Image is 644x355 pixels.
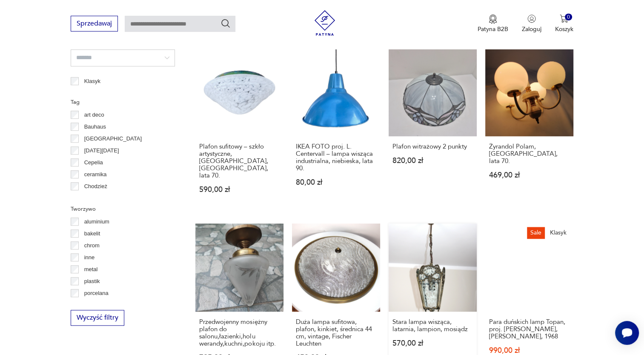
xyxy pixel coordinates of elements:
[555,14,573,33] button: 0Koszyk
[84,146,119,155] p: [DATE][DATE]
[392,340,473,347] p: 570,00 zł
[392,143,473,150] h3: Plafon witrażowy 2 punkty
[71,21,118,27] a: Sprzedawaj
[312,10,338,36] img: Patyna - sklep z meblami i dekoracjami vintage
[296,318,376,347] h3: Duża lampa sufitowa, plafon, kinkiet, średnica 44 cm, vintage, Fischer Leuchten
[84,229,100,238] p: bakelit
[527,14,536,23] img: Ikonka użytkownika
[478,25,508,33] p: Patyna B2B
[84,265,98,274] p: metal
[392,157,473,164] p: 820,00 zł
[489,14,497,24] img: Ikona medalu
[195,49,283,210] a: Plafon sufitowy – szkło artystyczne, Limburg, Niemcy, lata 70.Plafon sufitowy – szkło artystyczne...
[555,25,573,33] p: Koszyk
[389,49,477,210] a: Plafon witrażowy 2 punktyPlafon witrażowy 2 punkty820,00 zł
[220,18,231,29] button: Szukaj
[522,25,541,33] p: Zaloguj
[560,14,568,23] img: Ikona koszyka
[71,204,175,214] p: Tworzywo
[296,179,376,186] p: 80,00 zł
[84,134,142,143] p: [GEOGRAPHIC_DATA]
[565,14,572,21] div: 0
[489,172,570,179] p: 469,00 zł
[84,253,95,262] p: inne
[84,289,109,298] p: porcelana
[199,186,280,193] p: 590,00 zł
[392,318,473,333] h3: Stara lampa wisząca, latarnia, lampion, mosiądz
[84,217,109,226] p: aluminium
[199,143,280,179] h3: Plafon sufitowy – szkło artystyczne, [GEOGRAPHIC_DATA], [GEOGRAPHIC_DATA], lata 70.
[489,347,570,354] p: 990,00 zł
[84,241,100,250] p: chrom
[522,14,541,33] button: Zaloguj
[71,16,118,31] button: Sprzedawaj
[84,301,102,310] p: porcelit
[71,97,175,107] p: Tag
[84,158,103,167] p: Cepelia
[478,14,508,33] button: Patyna B2B
[84,122,106,132] p: Bauhaus
[84,110,104,120] p: art deco
[478,14,508,33] a: Ikona medaluPatyna B2B
[84,182,107,191] p: Chodzież
[84,170,107,179] p: ceramika
[292,49,380,210] a: IKEA FOTO proj. L. Centervall – lampa wisząca industrialna, niebieska, lata 90.IKEA FOTO proj. L....
[71,310,124,326] button: Wyczyść filtry
[615,321,639,345] iframe: Smartsupp widget button
[489,143,570,165] h3: Żyrandol Polam, [GEOGRAPHIC_DATA], lata 70.
[489,318,570,340] h3: Para duńskich lamp Topan, proj. [PERSON_NAME], [PERSON_NAME], 1968
[485,49,573,210] a: Żyrandol Polam, Polska, lata 70.Żyrandol Polam, [GEOGRAPHIC_DATA], lata 70.469,00 zł
[296,143,376,172] h3: IKEA FOTO proj. L. Centervall – lampa wisząca industrialna, niebieska, lata 90.
[84,194,106,203] p: Ćmielów
[84,277,100,286] p: plastik
[199,318,280,347] h3: Przedwojenny mosiężny plafon do salonu,łazienki,holu werandy,kuchni,pokoju itp.
[84,77,100,86] p: Klasyk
